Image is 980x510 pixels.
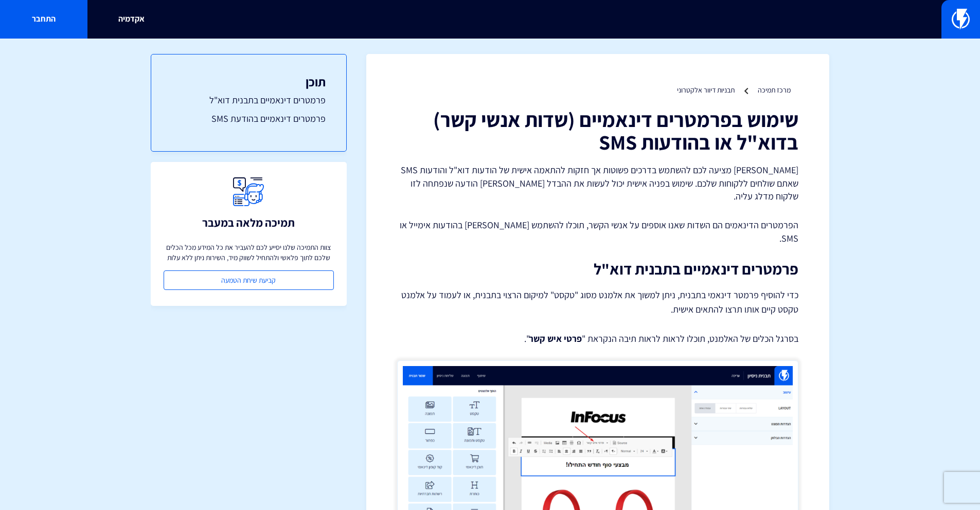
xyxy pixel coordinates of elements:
[164,270,334,290] a: קביעת שיחת הטמעה
[397,108,798,153] h1: שימוש בפרמטרים דינאמיים (שדות אנשי קשר) בדוא"ל או בהודעות SMS
[529,333,582,344] strong: פרטי איש קשר
[758,85,791,95] a: מרכז תמיכה
[259,8,722,31] input: חיפוש מהיר...
[397,261,798,278] h2: פרמטרים דינאמיים בתבנית דוא"ל
[202,216,295,229] h3: תמיכה מלאה במעבר
[397,218,798,245] p: הפרמטרים הדינאמים הם השדות שאנו אוספים על אנשי הקשר, תוכלו להשתמש [PERSON_NAME] בהודעות אימייל או...
[164,242,334,263] p: צוות התמיכה שלנו יסייע לכם להעביר את כל המידע מכל הכלים שלכם לתוך פלאשי ולהתחיל לשווק מיד, השירות...
[677,85,735,95] a: תבניות דיוור אלקטרוני
[172,94,326,107] a: פרמטרים דינאמיים בתבנית דוא"ל
[397,288,798,317] p: כדי להוסיף פרמטר דינאמי בתבנית, ניתן למשוך את אלמנט מסוג "טקסט" למיקום הרצוי בתבנית, או לעמוד על ...
[397,332,798,345] p: בסרגל הכלים של האלמנט, תוכלו לראות לראות תיבה הנקראת " ".
[172,75,326,88] h3: תוכן
[172,112,326,125] a: פרמטרים דינאמיים בהודעת SMS
[397,163,798,203] p: [PERSON_NAME] מציעה לכם להשתמש בדרכים פשוטות אך חזקות להתאמה אישית של הודעות דוא"ל והודעות SMS שא...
